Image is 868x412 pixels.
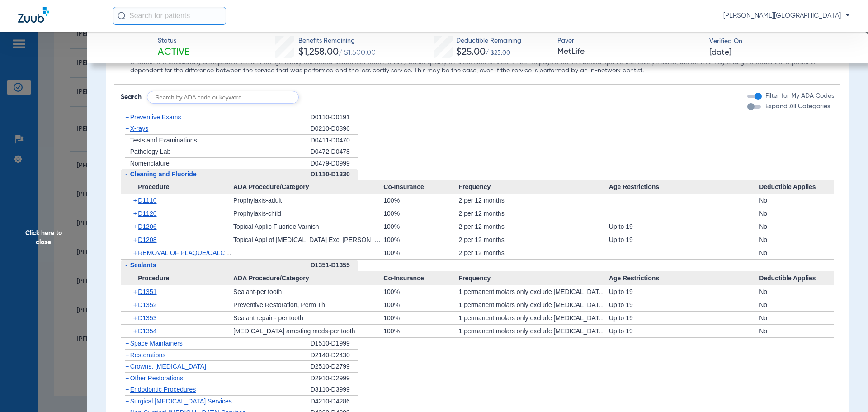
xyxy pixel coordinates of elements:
span: Verified On [709,37,854,46]
span: Pathology Lab [130,148,171,155]
span: + [133,246,138,259]
span: ADA Procedure/Category [233,271,383,286]
span: Cleaning and Fluoride [130,170,197,178]
span: Frequency [458,180,609,194]
div: No [759,298,834,311]
span: - [125,261,127,269]
span: Tests and Examinations [130,137,197,144]
span: Frequency [458,271,609,286]
div: Up to 19 [609,285,759,298]
span: + [133,285,138,298]
span: Preventive Exams [130,114,181,121]
div: 100% [383,207,458,220]
span: Status [158,36,189,46]
div: D4210-D4286 [311,396,358,407]
span: [PERSON_NAME][GEOGRAPHIC_DATA] [723,11,850,20]
div: No [759,312,834,324]
span: REMOVAL OF PLAQUE/CALCULUS/STAINS [138,249,266,256]
div: Sealant-per tooth [233,285,383,298]
div: Sealant repair - per tooth [233,312,383,324]
span: D1352 [138,301,156,308]
span: Procedure [121,180,233,194]
div: 2 per 12 months [458,194,609,207]
span: + [133,207,138,220]
span: D1208 [138,236,156,243]
span: Active [158,46,189,59]
span: Age Restrictions [609,271,759,286]
div: Up to 19 [609,233,759,246]
div: D0210-D0396 [311,123,358,135]
div: 100% [383,220,458,233]
span: + [125,363,129,370]
span: D1353 [138,314,156,322]
div: Up to 19 [609,312,759,324]
span: Procedure [121,271,233,286]
span: $1,258.00 [298,47,339,57]
div: 2 per 12 months [458,246,609,259]
span: D1206 [138,223,156,230]
span: + [125,114,129,121]
span: Age Restrictions [609,180,759,194]
div: Preventive Restoration, Perm Th [233,298,383,311]
div: D2510-D2799 [311,361,358,373]
div: No [759,194,834,207]
span: Other Restorations [130,374,184,382]
div: 100% [383,233,458,246]
span: Expand All Categories [765,103,830,109]
span: / $25.00 [486,50,510,56]
div: D0479-D0999 [311,158,358,169]
span: D1110 [138,197,156,204]
div: 1 permanent molars only exclude [MEDICAL_DATA] per 60 months [458,325,609,337]
input: Search for patients [113,7,226,25]
span: $25.00 [456,47,486,57]
span: Benefits Remaining [298,36,376,46]
div: Up to 19 [609,298,759,311]
div: D1510-D1999 [311,338,358,350]
div: D2910-D2999 [311,373,358,384]
div: No [759,246,834,259]
input: Search by ADA code or keyword… [147,91,299,104]
span: Deductible Applies [759,180,834,194]
label: Filter for My ADA Codes [764,91,834,101]
div: 1 permanent molars only exclude [MEDICAL_DATA] per 60 months [458,298,609,311]
div: Prophylaxis-child [233,207,383,220]
span: X-rays [130,125,148,132]
span: + [125,386,129,393]
div: 100% [383,285,458,298]
div: Up to 19 [609,325,759,337]
span: MetLife [557,46,702,57]
div: 2 per 12 months [458,220,609,233]
span: Co-Insurance [383,180,458,194]
span: + [125,398,129,405]
div: Up to 19 [609,220,759,233]
span: + [125,340,129,347]
div: Topical Applic Fluoride Varnish [233,220,383,233]
span: + [133,220,138,233]
span: - [125,170,127,178]
span: Co-Insurance [383,271,458,286]
span: + [125,351,129,359]
span: Nomenclature [130,160,170,167]
span: + [125,125,129,132]
span: / $1,500.00 [339,49,376,57]
span: Payer [557,36,702,46]
span: Endodontic Procedures [130,386,196,393]
div: D0411-D0470 [311,135,358,147]
div: No [759,285,834,298]
div: 100% [383,194,458,207]
div: D1351-D1355 [311,260,358,271]
span: + [133,312,138,324]
span: + [133,298,138,311]
span: Search [121,93,142,102]
span: Sealants [130,261,156,269]
span: ADA Procedure/Category [233,180,383,194]
span: Deductible Remaining [456,36,521,46]
div: No [759,233,834,246]
span: Space Maintainers [130,340,183,347]
div: 100% [383,298,458,311]
span: + [125,374,129,382]
div: 1 permanent molars only exclude [MEDICAL_DATA] per 60 months [458,285,609,298]
div: Topical Appl of [MEDICAL_DATA] Excl [PERSON_NAME] [233,233,383,246]
img: Zuub Logo [18,7,49,23]
div: 1 permanent molars only exclude [MEDICAL_DATA] per 60 months [458,312,609,324]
